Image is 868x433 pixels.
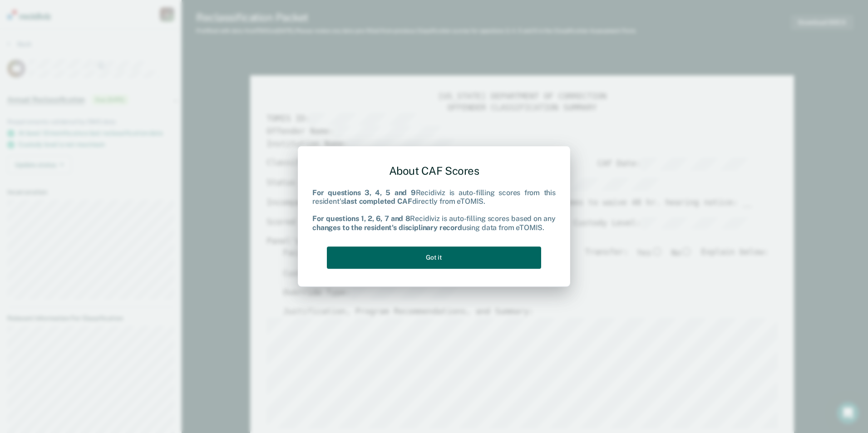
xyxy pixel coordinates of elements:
[312,188,416,197] b: For questions 3, 4, 5 and 9
[312,215,410,223] b: For questions 1, 2, 6, 7 and 8
[312,188,556,232] div: Recidiviz is auto-filling scores from this resident's directly from eTOMIS. Recidiviz is auto-fil...
[344,197,412,206] b: last completed CAF
[327,246,541,269] button: Got it
[312,157,556,185] div: About CAF Scores
[312,223,462,232] b: changes to the resident's disciplinary record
